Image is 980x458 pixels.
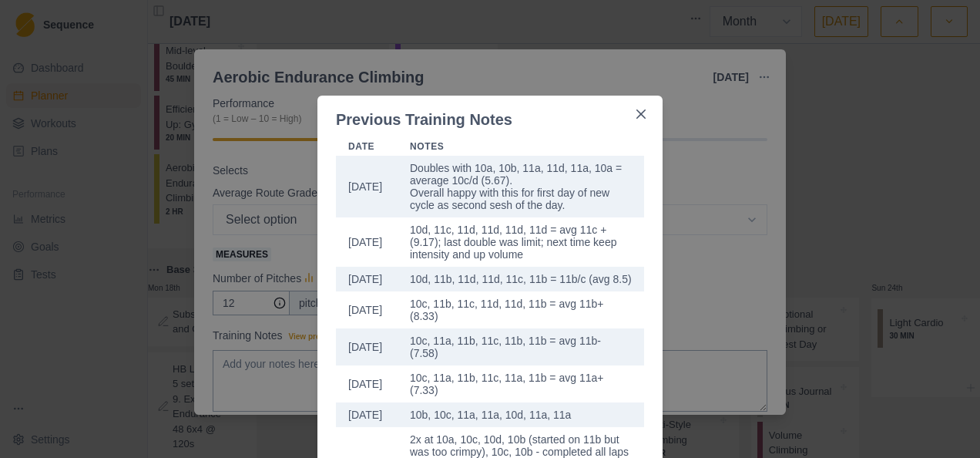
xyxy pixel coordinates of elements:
td: 2025-07-08 [336,217,398,267]
header: Previous Training Notes [317,96,663,131]
td: Doubles with 10a, 10b, 11a, 11d, 11a, 10a = average 10c/d (5.67). Overall happy with this for fir... [398,156,644,217]
td: 10d, 11b, 11d, 11d, 11c, 11b = 11b/c (avg 8.5) [398,267,644,291]
th: Notes [398,137,644,156]
td: 10c, 11a, 11b, 11c, 11b, 11b = avg 11b- (7.58) [398,328,644,365]
td: 10b, 10c, 11a, 11a, 10d, 11a, 11a [398,402,644,427]
td: 10c, 11b, 11c, 11d, 11d, 11b = avg 11b+ (8.33) [398,291,644,328]
td: 2025-06-03 [336,365,398,402]
td: 10d, 11c, 11d, 11d, 11d, 11d = avg 11c + (9.17); last double was limit; next time keep intensity ... [398,217,644,267]
td: 10c, 11a, 11b, 11c, 11a, 11b = avg 11a+ (7.33) [398,365,644,402]
td: 2025-06-24 [336,291,398,328]
th: Date [336,137,398,156]
td: 2025-05-19 [336,402,398,427]
button: Close [629,102,653,126]
td: 2025-07-02 [336,267,398,291]
td: 2025-08-04 [336,156,398,217]
td: 2025-06-15 [336,328,398,365]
